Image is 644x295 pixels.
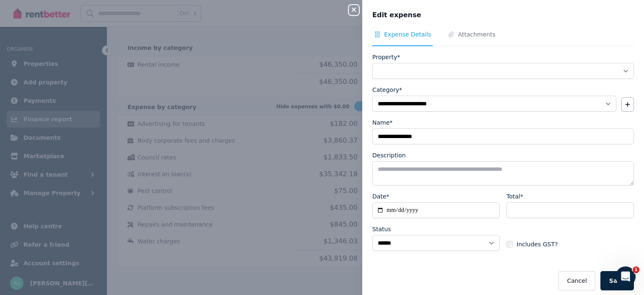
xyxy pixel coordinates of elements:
label: Total* [506,192,523,201]
iframe: Intercom live chat [615,266,636,287]
label: Date* [372,192,389,201]
label: Description [372,151,406,159]
nav: Tabs [372,30,634,46]
span: Edit expense [372,10,421,20]
label: Name* [372,118,392,127]
input: Includes GST? [506,241,513,248]
label: Property* [372,53,400,61]
span: Includes GST? [517,240,558,248]
span: Expense Details [384,30,431,39]
button: Save [600,271,634,290]
span: Attachments [458,30,495,39]
button: Cancel [558,271,595,290]
span: 1 [633,266,639,273]
label: Status [372,225,391,233]
label: Category* [372,86,402,94]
